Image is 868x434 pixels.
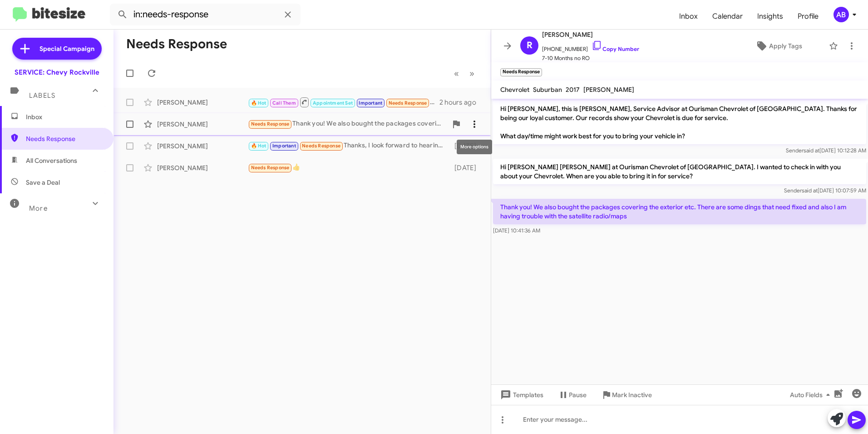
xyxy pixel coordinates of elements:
[110,4,301,25] input: Search
[833,7,849,22] div: AB
[157,98,248,107] div: [PERSON_NAME]
[26,178,60,187] span: Save a Deal
[498,387,543,403] span: Templates
[464,64,480,83] button: Next
[592,45,639,52] a: Copy Number
[493,199,866,224] p: Thank you! We also bought the packages covering the exterior etc. There are some dings that need ...
[313,100,353,106] span: Appointment Set
[450,163,483,172] div: [DATE]
[469,68,474,79] span: »
[439,98,483,107] div: 2 hours ago
[389,100,427,106] span: Needs Response
[493,101,866,144] p: Hi [PERSON_NAME], this is [PERSON_NAME], Service Advisor at Ourisman Chevrolet of [GEOGRAPHIC_DAT...
[594,387,659,403] button: Mark Inactive
[705,3,750,30] a: Calendar
[248,119,447,129] div: Thank you! We also bought the packages covering the exterior etc. There are some dings that need ...
[493,159,866,184] p: Hi [PERSON_NAME] [PERSON_NAME] at Ourisman Chevrolet of [GEOGRAPHIC_DATA]. I wanted to check in w...
[248,141,450,151] div: Thanks, I look forward to hearing from them.
[12,38,102,60] a: Special Campaign
[251,143,266,149] span: 🔥 Hot
[26,156,77,165] span: All Conversations
[786,147,866,154] span: Sender [DATE] 10:12:28 AM
[493,227,540,234] span: [DATE] 10:41:36 AM
[542,54,639,63] span: 7-10 Months no RO
[583,86,634,94] span: [PERSON_NAME]
[15,68,99,77] div: SERVICE: Chevy Rockville
[454,68,459,79] span: «
[732,38,824,54] button: Apply Tags
[29,91,55,100] span: Labels
[533,86,562,94] span: Suburban
[157,141,248,151] div: [PERSON_NAME]
[157,120,248,129] div: [PERSON_NAME]
[126,37,227,51] h1: Needs Response
[449,64,464,83] button: Previous
[569,387,587,403] span: Pause
[248,96,439,108] div: If it's raining I will take a ride 😀
[750,3,790,30] a: Insights
[551,387,594,403] button: Pause
[804,147,819,154] span: said at
[491,387,551,403] button: Templates
[29,204,48,212] span: More
[157,163,248,172] div: [PERSON_NAME]
[500,86,529,94] span: Chevrolet
[566,86,580,94] span: 2017
[783,387,841,403] button: Auto Fields
[790,3,826,30] a: Profile
[457,140,492,154] div: More options
[359,100,382,106] span: Important
[542,40,639,54] span: [PHONE_NUMBER]
[251,100,266,106] span: 🔥 Hot
[26,134,103,143] span: Needs Response
[302,143,340,149] span: Needs Response
[26,112,103,121] span: Inbox
[251,121,290,127] span: Needs Response
[672,3,705,30] a: Inbox
[248,162,450,173] div: 👍
[39,44,94,53] span: Special Campaign
[272,100,296,106] span: Call Them
[769,38,802,54] span: Apply Tags
[272,143,296,149] span: Important
[790,387,833,403] span: Auto Fields
[784,187,866,194] span: Sender [DATE] 10:07:59 AM
[251,165,290,171] span: Needs Response
[612,387,652,403] span: Mark Inactive
[802,187,818,194] span: said at
[542,29,639,40] span: [PERSON_NAME]
[500,68,542,76] small: Needs Response
[449,64,480,83] nav: Page navigation example
[826,7,858,22] button: AB
[527,38,533,53] span: R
